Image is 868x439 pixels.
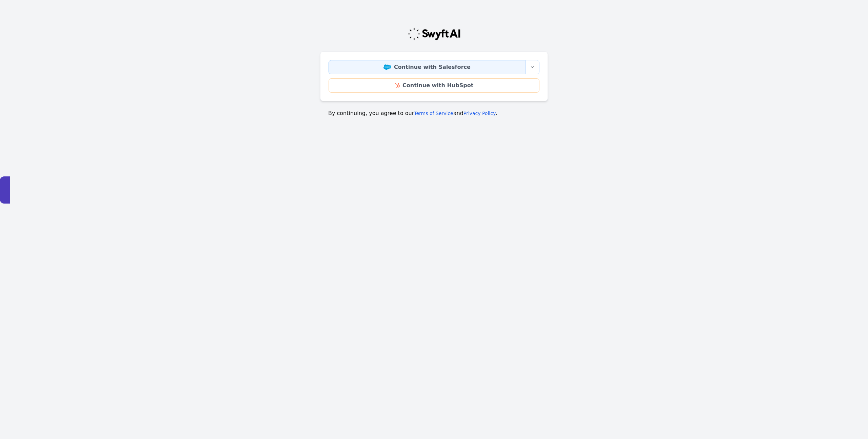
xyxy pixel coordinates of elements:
img: Swyft Logo [407,27,461,41]
a: Continue with Salesforce [329,60,526,74]
a: Continue with HubSpot [329,78,539,93]
img: Salesforce [383,64,391,70]
a: Privacy Policy [463,111,496,116]
a: Terms of Service [414,111,453,116]
p: By continuing, you agree to our and . [328,109,540,117]
img: HubSpot [395,83,400,88]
